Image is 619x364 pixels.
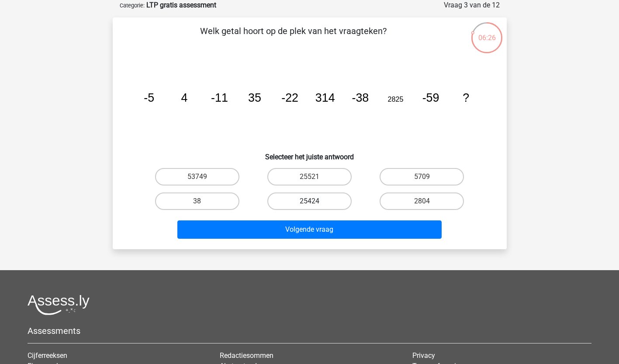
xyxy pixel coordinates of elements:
[177,220,442,239] button: Volgende vraag
[380,168,464,185] label: 5709
[127,24,460,51] p: Welk getal hoort op de plek van het vraagteken?
[181,91,187,104] tspan: 4
[267,192,352,210] label: 25424
[412,351,435,360] a: Privacy
[380,192,464,210] label: 2804
[146,1,216,9] strong: LTP gratis assessment
[470,21,503,43] div: 06:26
[352,91,369,104] tspan: -38
[220,351,273,360] a: Redactiesommen
[422,91,439,104] tspan: -59
[155,192,239,210] label: 38
[248,91,261,104] tspan: 35
[211,91,228,104] tspan: -11
[155,168,239,185] label: 53749
[120,2,145,9] small: Categorie:
[267,168,352,185] label: 25521
[463,91,469,104] tspan: ?
[28,326,591,336] h5: Assessments
[144,91,154,104] tspan: -5
[315,91,335,104] tspan: 314
[28,351,67,360] a: Cijferreeksen
[28,295,90,315] img: Assessly logo
[281,91,298,104] tspan: -22
[127,146,493,161] h6: Selecteer het juiste antwoord
[387,95,403,103] tspan: 2825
